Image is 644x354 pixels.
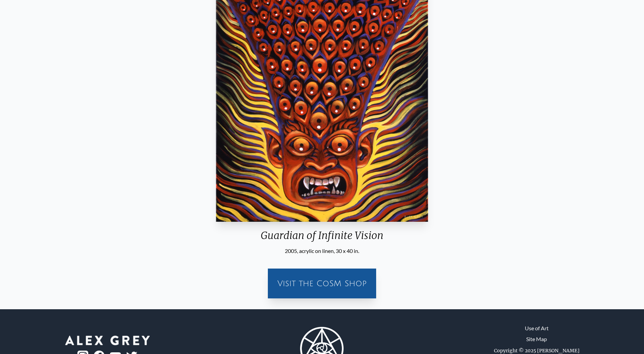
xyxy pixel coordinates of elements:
div: 2005, acrylic on linen, 30 x 40 in. [213,247,431,255]
a: Use of Art [525,324,549,332]
div: Guardian of Infinite Vision [213,229,431,247]
div: Copyright © 2025 [PERSON_NAME] [494,347,579,354]
a: Site Map [526,335,547,343]
a: Visit the CoSM Shop [272,273,372,294]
